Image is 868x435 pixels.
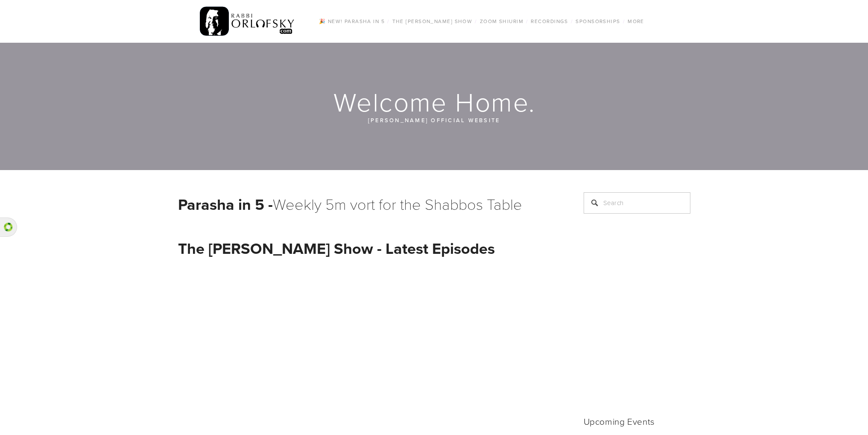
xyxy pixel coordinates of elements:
a: The [PERSON_NAME] Show [390,16,475,27]
span: / [623,18,625,25]
a: 🎉 NEW! Parasha in 5 [316,16,387,27]
img: RabbiOrlofsky.com [200,5,295,38]
strong: Parasha in 5 - [178,193,273,215]
strong: The [PERSON_NAME] Show - Latest Episodes [178,237,495,259]
input: Search [584,192,690,214]
span: / [387,18,389,25]
a: Recordings [528,16,570,27]
p: [PERSON_NAME] official website [229,115,639,125]
h1: Welcome Home. [178,88,691,115]
h1: Weekly 5m vort for the Shabbos Table [178,192,562,216]
a: Sponsorships [573,16,623,27]
a: Zoom Shiurim [477,16,526,27]
a: More [625,16,647,27]
span: / [475,18,477,25]
span: / [526,18,528,25]
span: / [571,18,573,25]
h2: Upcoming Events [584,416,690,426]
